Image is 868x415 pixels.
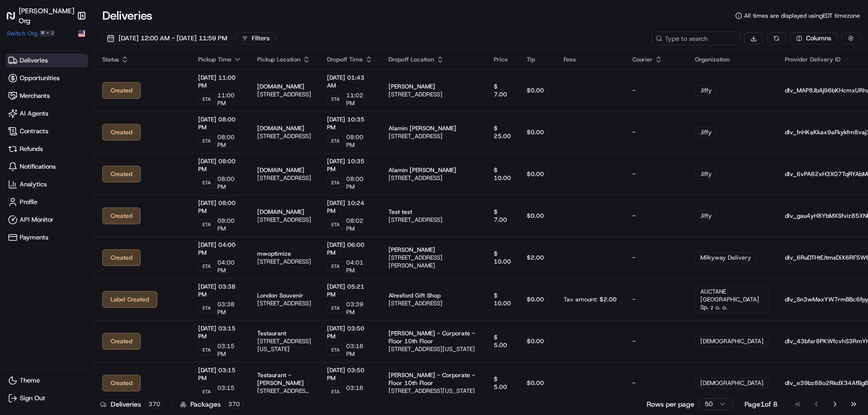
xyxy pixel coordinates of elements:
span: AI Agents [20,109,48,118]
a: Refunds [6,142,88,156]
span: Merchants [20,91,50,100]
span: 08:00 PM [217,133,241,149]
button: Switch Org⌘+J [7,30,55,37]
input: Type to search [652,31,740,45]
span: 08:00 PM [217,217,241,233]
div: 370 [145,400,164,409]
button: Theme [6,374,88,387]
div: ETA [198,136,215,146]
div: Tax amount : [564,296,617,303]
span: Alresford Gift Shop [389,292,441,299]
span: $2.00 [527,254,544,262]
span: mwoptimize [257,250,291,258]
span: API Monitor [20,215,54,224]
span: Testaurant [257,329,286,337]
span: $0.00 [527,379,544,387]
div: Deliveries [100,399,164,409]
span: [DOMAIN_NAME] [257,124,304,132]
span: Analytics [20,180,47,189]
span: [DOMAIN_NAME] [257,208,304,216]
div: Filters [252,34,269,43]
span: Profile [20,198,37,207]
span: [STREET_ADDRESS] [389,174,443,182]
span: Test test [389,208,412,216]
span: 03:15 PM [217,342,241,358]
span: $ 10.00 [494,166,511,182]
span: [STREET_ADDRESS] [257,174,311,182]
span: - [632,379,635,387]
span: [STREET_ADDRESS] [389,216,443,224]
div: Page 1 of 8 [745,399,778,409]
span: $ 5.00 [494,333,507,349]
span: [STREET_ADDRESS] [257,90,311,98]
button: Sign Out [6,391,88,405]
span: All times are displayed using EDT timezone [744,12,860,20]
span: [DATE] 01:43 AM [327,74,373,89]
span: [PERSON_NAME] - Corporate - Floor 10th Floor [389,371,475,387]
span: [DATE] 08:00 PM [198,116,241,131]
span: [STREET_ADDRESS] [257,132,311,140]
span: - [632,170,635,178]
div: ETA [198,178,215,188]
div: Jiffy [695,127,717,138]
span: Columns [806,34,831,43]
div: ETA [198,220,215,230]
a: Profile [6,195,88,209]
span: [STREET_ADDRESS][US_STATE] [389,387,475,395]
span: $0.00 [527,87,544,94]
span: [DATE] 04:00 PM [198,241,241,257]
span: [STREET_ADDRESS][US_STATE] [257,337,311,353]
span: $0.00 [527,337,544,345]
span: 03:38 PM [217,300,241,316]
h1: Deliveries [102,8,152,24]
span: Refunds [20,145,43,153]
span: [PERSON_NAME] [389,83,435,90]
span: - [632,337,635,345]
div: ETA [327,94,344,104]
span: [DATE] 10:35 PM [327,116,373,131]
span: Opportunities [20,74,60,83]
h1: [PERSON_NAME] Org [19,6,74,26]
span: [DATE] 03:38 PM [198,283,241,298]
div: Price [494,56,511,63]
span: $ 25.00 [494,124,511,140]
span: [STREET_ADDRESS] [389,299,443,307]
span: 03:16 PM [346,342,373,358]
a: Deliveries [6,54,88,67]
span: - [632,128,635,136]
span: 03:39 PM [346,300,373,316]
span: Testaurant - [PERSON_NAME] [257,371,304,387]
span: - [632,254,635,262]
span: Contracts [20,127,48,136]
div: ETA [327,136,344,146]
span: Payments [20,233,48,242]
button: Columns [790,32,838,44]
button: Filters [236,32,276,44]
div: ETA [198,345,215,355]
span: [PERSON_NAME] - Corporate - Floor 10th Floor [389,329,475,345]
span: 08:00 PM [217,175,241,191]
button: Refresh [767,32,786,44]
span: - [632,296,635,303]
span: $ 5.00 [494,375,507,391]
span: [STREET_ADDRESS] [257,216,311,224]
span: London Souvenir [257,292,303,299]
span: [DOMAIN_NAME] [257,166,304,174]
span: Alamin [PERSON_NAME] [389,124,456,132]
span: Switch Org [7,30,37,37]
div: Tip [527,56,548,63]
span: $ 7.00 [494,83,507,98]
div: Jiffy [695,85,717,96]
span: $2.00 [599,296,617,303]
div: [DEMOGRAPHIC_DATA] [695,336,769,347]
div: ETA [327,178,344,188]
div: Fees [564,56,617,63]
span: Status [102,56,119,63]
a: Analytics [6,178,88,191]
span: Dropoff Location [389,56,434,63]
p: Rows per page [647,399,694,409]
span: [STREET_ADDRESS] [257,299,311,307]
span: $0.00 [527,128,544,136]
span: Pickup Location [257,56,300,63]
span: [STREET_ADDRESS] [389,132,443,140]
